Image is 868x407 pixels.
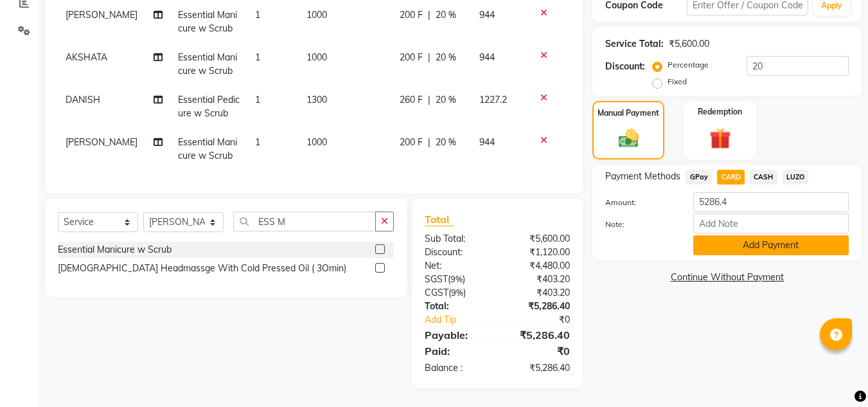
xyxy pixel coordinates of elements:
[436,8,456,22] span: 20 %
[497,259,580,273] div: ₹4,480.00
[428,8,430,22] span: |
[436,51,456,64] span: 20 %
[66,136,137,148] span: [PERSON_NAME]
[415,246,497,259] div: Discount:
[668,59,709,71] label: Percentage
[497,232,580,246] div: ₹5,600.00
[400,51,423,64] span: 200 F
[669,37,709,51] div: ₹5,600.00
[425,213,454,226] span: Total
[415,327,497,343] div: Payable:
[66,51,107,63] span: AKSHATA
[693,235,849,255] button: Add Payment
[66,94,100,105] span: DANISH
[58,262,346,275] div: [DEMOGRAPHIC_DATA] Headmassge With Cold Pressed Oil ( 3Omin)
[497,327,580,343] div: ₹5,286.40
[497,361,580,375] div: ₹5,286.40
[596,219,683,230] label: Note:
[255,9,260,21] span: 1
[612,127,645,150] img: _cash.svg
[750,170,777,185] span: CASH
[783,170,809,185] span: LUZO
[415,361,497,375] div: Balance :
[255,51,260,63] span: 1
[428,136,430,149] span: |
[415,286,497,300] div: ( )
[306,51,327,63] span: 1000
[428,51,430,64] span: |
[58,243,172,257] div: Essential Manicure w Scrub
[596,197,683,208] label: Amount:
[428,93,430,107] span: |
[668,76,687,87] label: Fixed
[415,232,497,246] div: Sub Total:
[698,106,742,118] label: Redemption
[178,51,237,77] span: Essential Manicure w Scrub
[605,37,664,51] div: Service Total:
[497,273,580,286] div: ₹403.20
[497,246,580,259] div: ₹1,120.00
[511,313,580,327] div: ₹0
[717,170,745,185] span: CARD
[497,286,580,300] div: ₹403.20
[451,287,463,298] span: 9%
[66,9,137,21] span: [PERSON_NAME]
[479,136,495,148] span: 944
[178,94,240,119] span: Essential Pedicure w Scrub
[595,271,859,284] a: Continue Without Payment
[450,274,463,284] span: 9%
[479,51,495,63] span: 944
[693,213,849,233] input: Add Note
[436,136,456,149] span: 20 %
[400,93,423,107] span: 260 F
[255,136,260,148] span: 1
[693,192,849,212] input: Amount
[479,9,495,21] span: 944
[415,259,497,273] div: Net:
[497,300,580,313] div: ₹5,286.40
[425,287,448,298] span: CGST
[605,60,645,73] div: Discount:
[306,136,327,148] span: 1000
[415,343,497,359] div: Paid:
[178,9,237,34] span: Essential Manicure w Scrub
[306,94,327,105] span: 1300
[415,300,497,313] div: Total:
[255,94,260,105] span: 1
[497,343,580,359] div: ₹0
[703,125,738,152] img: _gift.svg
[605,170,680,183] span: Payment Methods
[400,136,423,149] span: 200 F
[436,93,456,107] span: 20 %
[479,94,507,105] span: 1227.2
[686,170,712,185] span: GPay
[425,273,448,285] span: SGST
[178,136,237,161] span: Essential Manicure w Scrub
[415,313,511,327] a: Add Tip
[415,273,497,286] div: ( )
[233,212,376,231] input: Search or Scan
[598,107,659,119] label: Manual Payment
[306,9,327,21] span: 1000
[400,8,423,22] span: 200 F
